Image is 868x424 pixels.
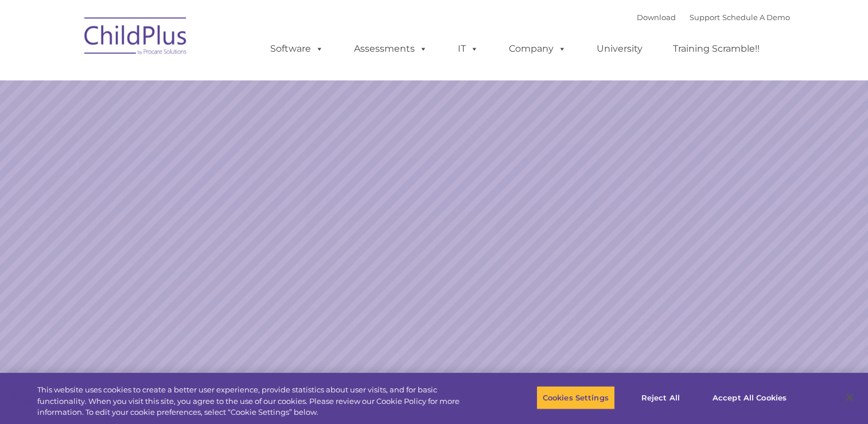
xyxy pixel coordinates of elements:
font: | [637,13,790,22]
button: Reject All [625,386,696,410]
a: University [585,37,654,60]
a: Company [497,37,578,60]
a: IT [446,37,490,60]
a: Download [637,13,676,22]
a: Assessments [342,37,439,60]
button: Accept All Cookies [706,386,793,410]
a: Schedule A Demo [722,13,790,22]
a: Support [690,13,720,22]
a: Software [259,37,335,60]
button: Close [837,385,862,410]
div: This website uses cookies to create a better user experience, provide statistics about user visit... [37,384,477,418]
a: Training Scramble!! [661,37,771,60]
button: Cookies Settings [536,386,615,410]
img: ChildPlus by Procare Solutions [79,9,193,67]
